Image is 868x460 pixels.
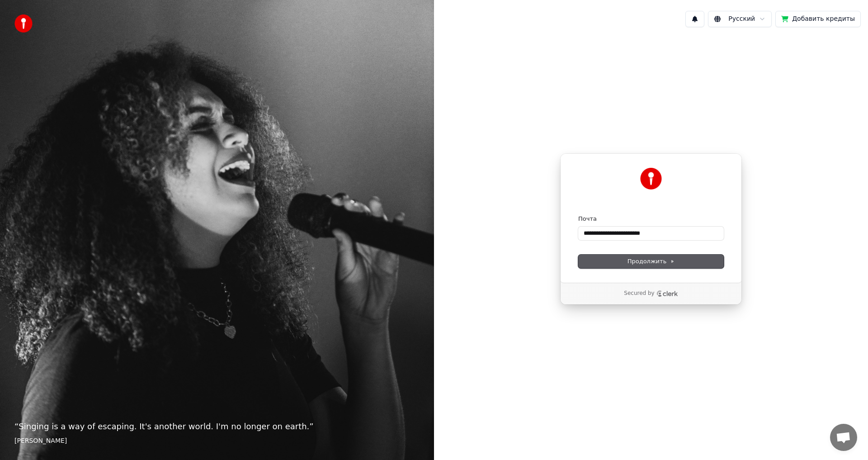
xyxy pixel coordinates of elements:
span: Продолжить [627,257,675,266]
label: Почта [578,215,597,223]
footer: [PERSON_NAME] [14,436,420,446]
button: Продолжить [578,255,724,268]
img: youka [14,14,33,33]
p: “ Singing is a way of escaping. It's another world. I'm no longer on earth. ” [14,420,420,433]
p: Secured by [624,290,654,297]
button: Добавить кредиты [775,11,861,27]
img: Youka [640,168,662,190]
a: Открытый чат [830,424,857,451]
a: Clerk logo [656,290,678,297]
